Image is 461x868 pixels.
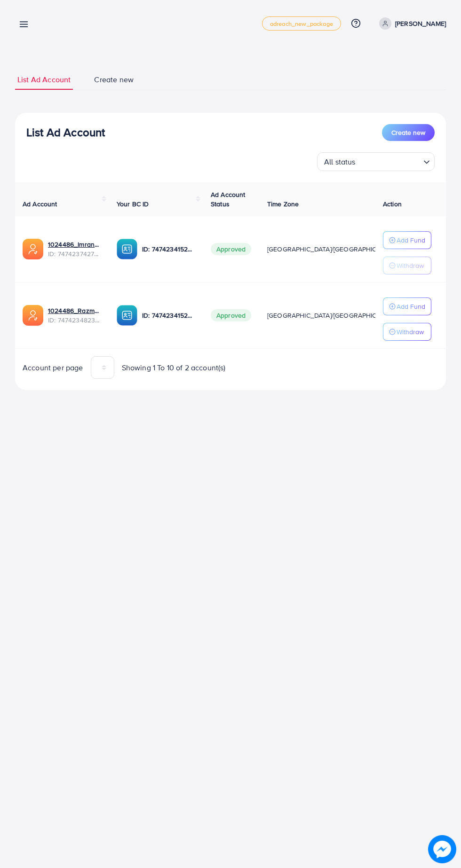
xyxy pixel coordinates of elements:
[267,199,299,209] span: Time Zone
[17,74,71,85] span: List Ad Account
[48,306,102,325] div: <span class='underline'>1024486_Razman_1740230915595</span></br>7474234823184416769
[395,18,446,29] p: [PERSON_NAME]
[142,310,196,321] p: ID: 7474234152863678481
[23,239,43,259] img: ic-ads-acc.e4c84228.svg
[211,243,251,255] span: Approved
[122,362,226,373] span: Showing 1 To 10 of 2 account(s)
[48,240,102,259] div: <span class='underline'>1024486_Imran_1740231528988</span></br>7474237427478233089
[322,155,358,169] span: All status
[383,199,402,209] span: Action
[391,128,425,137] span: Create new
[397,326,424,337] p: Withdraw
[23,305,43,326] img: ic-ads-acc.e4c84228.svg
[383,323,431,341] button: Withdraw
[26,125,105,139] h3: List Ad Account
[317,152,435,171] div: Search for option
[383,231,431,249] button: Add Fund
[211,309,251,321] span: Approved
[397,260,424,271] p: Withdraw
[48,315,102,325] span: ID: 7474234823184416769
[94,74,134,85] span: Create new
[267,244,398,254] span: [GEOGRAPHIC_DATA]/[GEOGRAPHIC_DATA]
[23,362,83,373] span: Account per page
[397,235,425,246] p: Add Fund
[117,239,137,259] img: ic-ba-acc.ded83a64.svg
[262,16,341,31] a: adreach_new_package
[382,124,435,141] button: Create new
[358,153,420,169] input: Search for option
[117,305,137,326] img: ic-ba-acc.ded83a64.svg
[267,311,398,320] span: [GEOGRAPHIC_DATA]/[GEOGRAPHIC_DATA]
[48,306,102,315] a: 1024486_Razman_1740230915595
[375,17,446,30] a: [PERSON_NAME]
[211,190,246,209] span: Ad Account Status
[383,257,431,274] button: Withdraw
[48,249,102,258] span: ID: 7474237427478233089
[23,199,57,209] span: Ad Account
[142,243,196,255] p: ID: 7474234152863678481
[428,835,456,863] img: image
[397,301,425,312] p: Add Fund
[117,199,149,209] span: Your BC ID
[48,240,102,249] a: 1024486_Imran_1740231528988
[383,297,431,315] button: Add Fund
[270,21,333,27] span: adreach_new_package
